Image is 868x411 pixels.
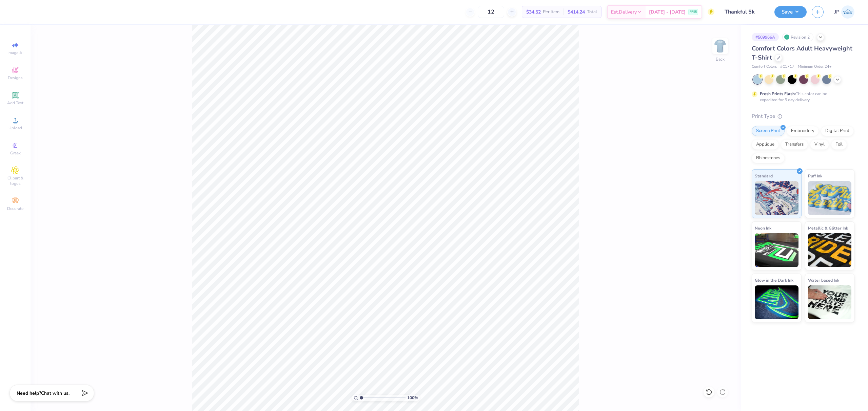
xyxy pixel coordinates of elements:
[716,56,725,62] div: Back
[755,277,793,284] span: Glow in the Dark Ink
[808,181,852,215] img: Puff Ink
[808,285,852,319] img: Water based Ink
[752,64,777,70] span: Comfort Colors
[821,126,854,136] div: Digital Print
[713,39,727,53] img: Back
[8,125,22,131] span: Upload
[774,6,807,18] button: Save
[755,233,798,267] img: Neon Ink
[810,139,829,150] div: Vinyl
[755,285,798,319] img: Glow in the Dark Ink
[478,6,504,18] input: – –
[543,8,559,16] span: Per Item
[780,64,794,70] span: # C1717
[752,126,785,136] div: Screen Print
[7,50,23,56] span: Image AI
[752,112,854,120] div: Print Type
[834,5,854,19] a: JP
[8,75,23,81] span: Designs
[690,9,697,14] span: FREE
[7,206,23,211] span: Decorate
[719,5,769,19] input: Untitled Design
[752,44,852,62] span: Comfort Colors Adult Heavyweight T-Shirt
[834,8,840,16] span: JP
[755,172,773,179] span: Standard
[568,8,585,16] span: $414.24
[10,150,21,156] span: Greek
[611,8,637,16] span: Est. Delivery
[831,139,847,150] div: Foil
[798,64,832,70] span: Minimum Order: 24 +
[808,277,839,284] span: Water based Ink
[808,233,852,267] img: Metallic & Glitter Ink
[526,8,541,16] span: $34.52
[808,224,848,232] span: Metallic & Glitter Ink
[752,139,779,150] div: Applique
[782,33,813,41] div: Revision 2
[649,8,686,16] span: [DATE] - [DATE]
[787,126,819,136] div: Embroidery
[587,8,597,16] span: Total
[781,139,808,150] div: Transfers
[760,91,796,96] strong: Fresh Prints Flash:
[752,33,779,41] div: # 509966A
[7,100,23,106] span: Add Text
[760,91,843,103] div: This color can be expedited for 5 day delivery.
[407,395,418,401] span: 100 %
[752,153,785,163] div: Rhinestones
[755,224,771,232] span: Neon Ink
[41,390,70,396] span: Chat with us.
[808,172,822,179] span: Puff Ink
[841,5,854,19] img: John Paul Torres
[3,175,27,186] span: Clipart & logos
[755,181,798,215] img: Standard
[17,390,41,396] strong: Need help?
